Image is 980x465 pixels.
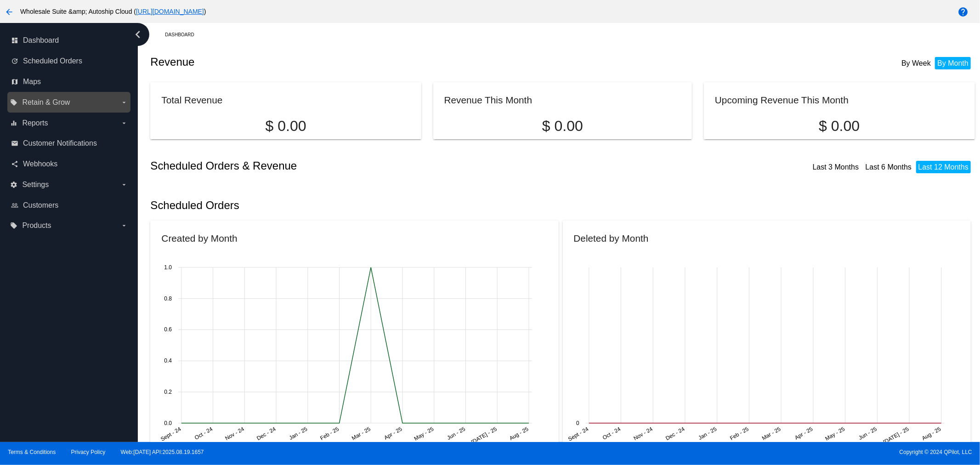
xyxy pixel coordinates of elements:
text: Apr - 25 [793,426,814,442]
text: Oct - 24 [194,426,214,442]
span: Scheduled Orders [23,57,82,65]
p: $ 0.00 [715,118,963,135]
a: map Maps [11,74,128,89]
a: Last 12 Months [918,163,969,171]
text: 0.4 [164,358,172,364]
text: Aug - 25 [509,426,530,442]
text: Apr - 25 [383,426,403,442]
a: share Webhooks [11,157,128,171]
i: map [11,78,18,85]
text: Feb - 25 [729,426,750,442]
i: settings [10,181,17,188]
h2: Scheduled Orders & Revenue [150,159,562,172]
h2: Revenue This Month [444,95,532,105]
i: people_outline [11,202,18,209]
text: Nov - 24 [632,426,654,442]
p: $ 0.00 [444,118,681,135]
text: Aug - 25 [921,426,942,442]
i: dashboard [11,37,18,44]
span: Customers [23,201,58,210]
text: Nov - 24 [224,426,246,442]
text: May - 25 [413,426,435,442]
span: Products [22,221,51,230]
text: Jun - 25 [857,426,878,442]
a: dashboard Dashboard [11,33,128,48]
i: email [11,140,18,147]
text: 0.2 [164,389,172,395]
a: Last 3 Months [813,163,859,171]
span: Copyright © 2024 QPilot, LLC [498,449,972,455]
i: share [11,160,18,168]
span: Wholesale Suite &amp; Autoship Cloud ( ) [20,8,206,15]
a: Terms & Conditions [8,449,56,455]
mat-icon: help [957,6,969,17]
text: [DATE] - 25 [470,426,498,446]
i: arrow_drop_down [120,119,128,127]
text: Dec - 24 [664,426,686,442]
p: $ 0.00 [161,118,410,135]
text: 0.8 [164,295,172,302]
i: local_offer [10,99,17,106]
h2: Created by Month [161,233,237,244]
text: 0 [576,420,579,426]
li: By Month [935,57,971,69]
text: Mar - 25 [351,426,372,442]
a: [URL][DOMAIN_NAME] [136,8,204,15]
i: arrow_drop_down [120,222,128,229]
i: arrow_drop_down [120,181,128,188]
text: Sept - 24 [160,426,182,443]
a: email Customer Notifications [11,136,128,151]
text: Mar - 25 [761,426,782,442]
span: Dashboard [23,36,59,45]
a: Last 6 Months [866,163,912,171]
a: Web:[DATE] API:2025.08.19.1657 [121,449,204,455]
a: people_outline Customers [11,198,128,213]
a: Dashboard [165,28,202,42]
text: 0.6 [164,327,172,333]
text: [DATE] - 25 [882,426,910,446]
text: Oct - 24 [601,426,622,442]
li: By Week [899,57,933,69]
i: arrow_drop_down [120,99,128,106]
h2: Revenue [150,56,562,68]
span: Webhooks [23,160,57,168]
text: Jun - 25 [446,426,467,442]
i: update [11,57,18,65]
span: Reports [22,119,48,127]
h2: Scheduled Orders [150,199,562,212]
text: May - 25 [824,426,846,442]
h2: Deleted by Month [574,233,649,244]
i: local_offer [10,222,17,229]
h2: Total Revenue [161,95,222,105]
text: Jan - 25 [697,426,718,442]
i: chevron_left [130,27,145,42]
text: 1.0 [164,264,172,271]
text: Sept - 24 [567,426,589,443]
text: Feb - 25 [319,426,340,442]
h2: Upcoming Revenue This Month [715,95,849,105]
a: update Scheduled Orders [11,54,128,68]
span: Retain & Grow [22,98,70,107]
text: Dec - 24 [256,426,278,442]
mat-icon: arrow_back [4,6,15,17]
span: Customer Notifications [23,139,97,147]
text: Jan - 25 [288,426,309,442]
i: equalizer [10,119,17,127]
a: Privacy Policy [71,449,106,455]
span: Settings [22,181,49,189]
text: 0.0 [164,420,172,426]
span: Maps [23,78,41,86]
